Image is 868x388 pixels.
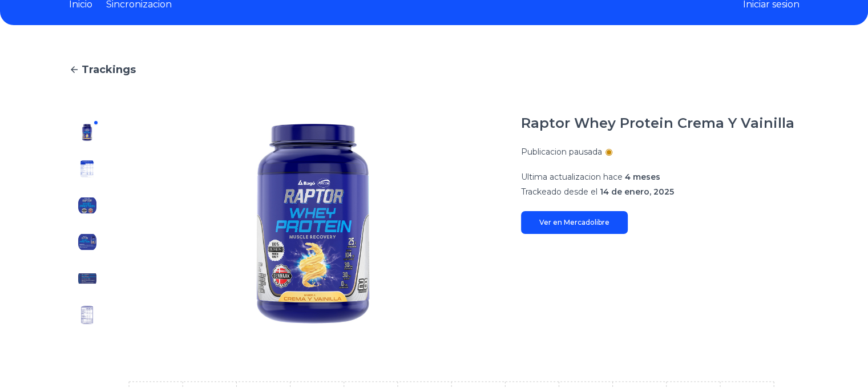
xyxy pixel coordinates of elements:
[69,62,800,78] a: Trackings
[82,62,136,78] span: Trackings
[78,160,96,178] img: Raptor Whey Protein Crema Y Vainilla
[78,123,96,142] img: Raptor Whey Protein Crema Y Vainilla
[521,172,623,182] span: Ultima actualizacion hace
[521,211,628,234] a: Ver en Mercadolibre
[521,114,794,132] h1: Raptor Whey Protein Crema Y Vainilla
[78,306,96,324] img: Raptor Whey Protein Crema Y Vainilla
[521,187,597,197] span: Trackeado desde el
[78,196,96,215] img: Raptor Whey Protein Crema Y Vainilla
[128,114,498,333] img: Raptor Whey Protein Crema Y Vainilla
[625,172,660,182] span: 4 meses
[78,269,96,288] img: Raptor Whey Protein Crema Y Vainilla
[78,233,96,251] img: Raptor Whey Protein Crema Y Vainilla
[600,187,674,197] span: 14 de enero, 2025
[521,146,602,157] p: Publicacion pausada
